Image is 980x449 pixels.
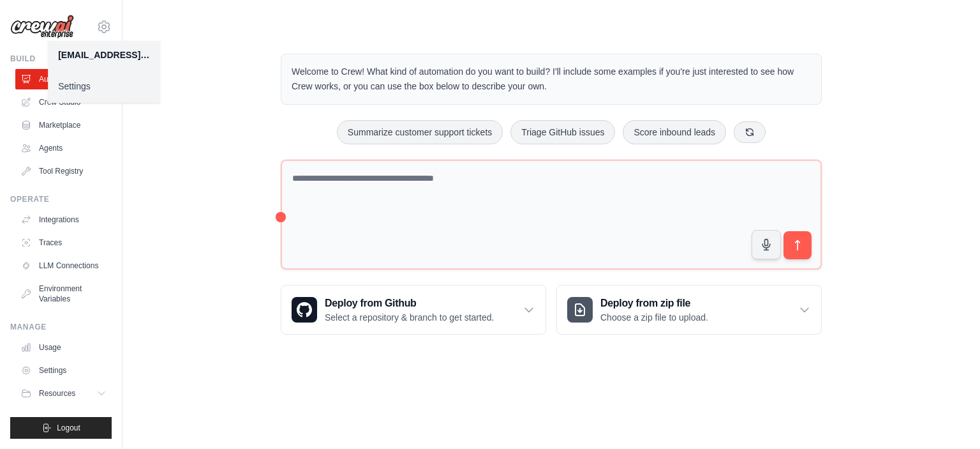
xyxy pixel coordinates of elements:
a: Settings [48,75,160,98]
span: Logout [57,423,80,433]
a: Agents [15,138,112,158]
div: Build [10,54,112,64]
button: Triage GitHub issues [510,120,615,144]
p: Welcome to Crew! What kind of automation do you want to build? I'll include some examples if you'... [292,65,811,94]
a: Tool Registry [15,161,112,181]
span: Resources [39,388,75,399]
a: Settings [15,360,112,381]
a: Crew Studio [15,92,112,112]
button: Summarize customer support tickets [337,120,503,144]
img: Logo [10,15,74,39]
p: Choose a zip file to upload. [600,311,708,324]
a: Integrations [15,209,112,230]
div: [EMAIL_ADDRESS][DOMAIN_NAME] [58,49,150,61]
button: Score inbound leads [623,120,726,144]
p: Select a repository & branch to get started. [325,311,494,324]
button: Resources [15,383,112,404]
a: Environment Variables [15,278,112,309]
a: Usage [15,337,112,358]
a: LLM Connections [15,255,112,276]
div: Manage [10,322,112,332]
button: Logout [10,417,112,439]
a: Marketplace [15,115,112,135]
a: Traces [15,232,112,253]
h3: Deploy from zip file [600,296,708,311]
iframe: Chat Widget [916,388,980,449]
a: Automations [15,69,112,89]
h3: Deploy from Github [325,296,494,311]
div: Operate [10,194,112,204]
